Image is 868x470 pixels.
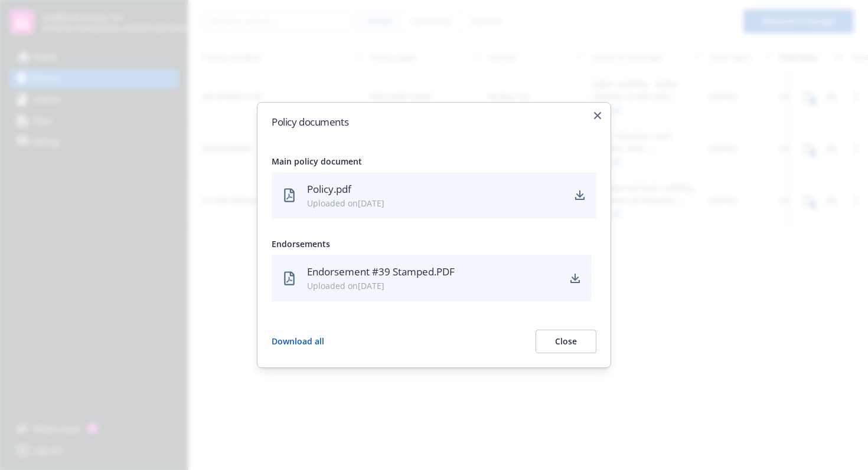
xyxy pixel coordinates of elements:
a: download [568,271,582,285]
div: Uploaded on [DATE] [307,197,563,209]
a: download [573,188,587,202]
button: Close [536,330,596,353]
button: Download all [272,330,324,353]
div: Uploaded on [DATE] [307,280,559,292]
div: Endorsements [272,238,596,250]
div: Endorsement #39 Stamped.PDF [307,264,559,280]
h2: Policy documents [272,117,596,127]
div: Policy.pdf [307,182,563,197]
div: Main policy document [272,155,596,167]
